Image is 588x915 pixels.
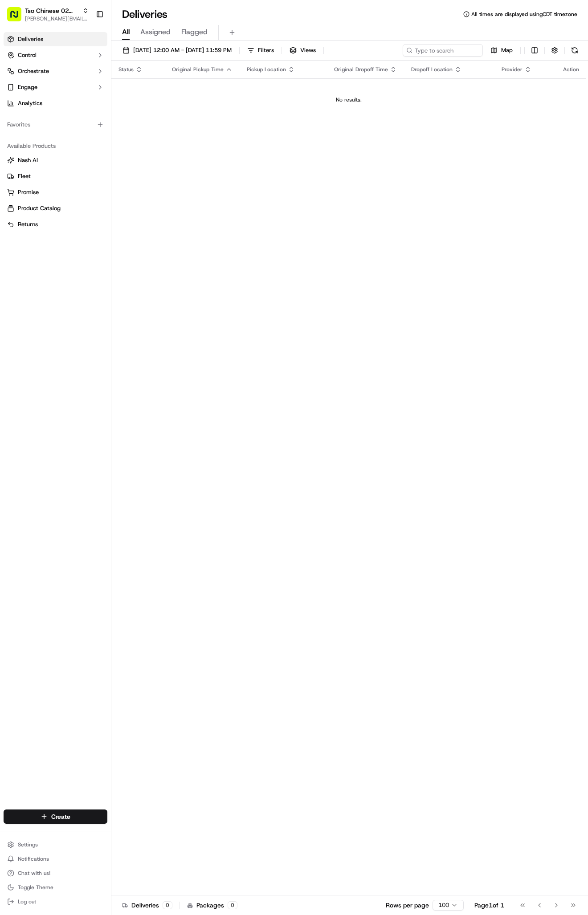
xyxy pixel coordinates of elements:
div: 0 [228,901,237,909]
span: Original Pickup Time [172,66,224,73]
div: Page 1 of 1 [474,901,504,910]
a: Promise [7,188,104,196]
button: Engage [4,80,107,94]
button: Orchestrate [4,64,107,78]
button: Settings [4,838,107,851]
span: Deliveries [18,35,43,43]
button: Refresh [568,44,581,57]
button: Fleet [4,169,107,183]
button: Returns [4,217,107,232]
span: Log out [18,898,36,905]
span: [DATE] 12:00 AM - [DATE] 11:59 PM [133,46,232,54]
span: Dropoff Location [411,66,453,73]
div: 0 [163,901,172,909]
span: Map [501,46,513,54]
button: Promise [4,185,107,199]
div: Available Products [4,139,107,153]
button: Views [286,44,320,57]
div: Action [563,66,579,73]
span: Orchestrate [18,67,49,75]
span: Product Catalog [18,204,61,212]
span: Toggle Theme [18,884,53,891]
span: Promise [18,188,39,196]
a: Product Catalog [7,204,104,212]
button: Control [4,48,107,62]
span: Returns [18,220,38,228]
button: Create [4,809,107,824]
span: Control [18,51,37,59]
a: Analytics [4,96,107,110]
span: Notifications [18,855,49,862]
button: [PERSON_NAME][EMAIL_ADDRESS][DOMAIN_NAME] [25,15,89,22]
h1: Deliveries [122,7,167,21]
div: Deliveries [122,901,172,910]
button: Product Catalog [4,201,107,216]
button: Tso Chinese 02 Arbor [25,6,79,15]
button: Nash AI [4,153,107,167]
span: Engage [18,83,37,91]
span: Views [300,46,316,54]
div: Packages [187,901,237,910]
button: [DATE] 12:00 AM - [DATE] 11:59 PM [118,44,236,57]
span: Flagged [181,27,208,37]
span: Chat with us! [18,870,50,877]
span: All [122,27,130,37]
span: Fleet [18,172,31,180]
button: Tso Chinese 02 Arbor[PERSON_NAME][EMAIL_ADDRESS][DOMAIN_NAME] [4,4,92,25]
input: Type to search [403,44,483,57]
button: Toggle Theme [4,881,107,894]
button: Map [486,44,517,57]
span: Status [118,66,134,73]
a: Fleet [7,172,104,180]
a: Deliveries [4,32,107,46]
span: Create [51,812,70,821]
button: Log out [4,895,107,908]
a: Nash AI [7,156,104,164]
button: Filters [243,44,278,57]
button: Notifications [4,853,107,865]
span: Filters [258,46,274,54]
button: Chat with us! [4,867,107,879]
span: Assigned [140,27,171,37]
div: No results. [115,96,583,103]
span: Pickup Location [247,66,286,73]
span: All times are displayed using CDT timezone [471,11,577,18]
span: Settings [18,841,38,848]
span: Nash AI [18,156,38,164]
a: Returns [7,220,104,228]
span: Provider [502,66,523,73]
p: Rows per page [386,901,429,910]
span: Original Dropoff Time [334,66,388,73]
span: Analytics [18,99,42,107]
div: Favorites [4,118,107,132]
